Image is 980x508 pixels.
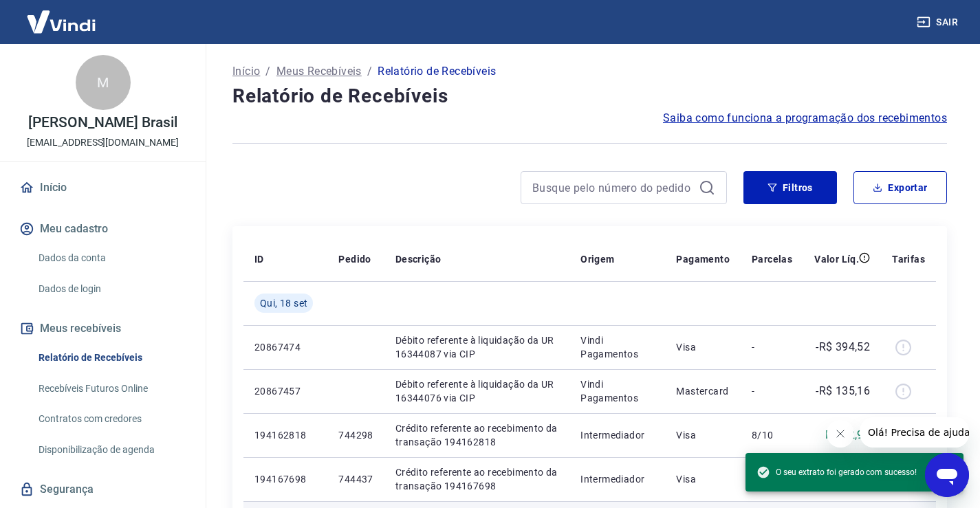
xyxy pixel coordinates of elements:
p: R$ 72,91 [825,427,870,443]
p: Intermediador [580,428,654,442]
a: Meus Recebíveis [276,63,362,80]
a: Disponibilização de agenda [33,436,189,464]
div: M [76,55,131,110]
a: Relatório de Recebíveis [33,344,189,372]
p: 744298 [338,428,373,442]
p: / [367,63,372,80]
p: Tarifas [892,252,925,266]
span: O seu extrato foi gerado com sucesso! [756,465,917,479]
p: 8/10 [752,428,792,442]
p: [EMAIL_ADDRESS][DOMAIN_NAME] [27,135,179,150]
p: Débito referente à liquidação da UR 16344087 via CIP [395,333,558,361]
p: Crédito referente ao recebimento da transação 194167698 [395,465,558,493]
p: Pagamento [676,252,730,266]
p: Intermediador [580,472,654,486]
a: Contratos com credores [33,405,189,433]
p: Parcelas [752,252,792,266]
p: -R$ 135,16 [816,383,870,399]
img: Vindi [17,1,106,43]
a: Dados da conta [33,244,189,272]
p: Visa [676,472,730,486]
p: Descrição [395,252,442,266]
a: Recebíveis Futuros Online [33,375,189,403]
p: 744437 [338,472,373,486]
button: Meu cadastro [17,214,189,244]
input: Busque pelo número do pedido [532,177,693,198]
span: Olá! Precisa de ajuda? [8,10,116,21]
p: [PERSON_NAME] Brasil [28,115,177,130]
button: Sair [914,10,963,35]
p: Vindi Pagamentos [580,333,654,361]
a: Segurança [17,474,189,505]
p: Valor Líq. [814,252,859,266]
a: Saiba como funciona a programação dos recebimentos [663,110,947,126]
button: Filtros [743,171,837,204]
p: Pedido [338,252,371,266]
p: 194162818 [254,428,316,442]
p: 20867474 [254,340,316,354]
p: ID [254,252,264,266]
iframe: Mensagem da empresa [860,417,969,448]
p: Visa [676,340,730,354]
iframe: Botão para abrir a janela de mensagens [925,453,969,497]
p: 20867457 [254,384,316,398]
button: Exportar [853,171,947,204]
p: - [752,340,792,354]
p: Crédito referente ao recebimento da transação 194162818 [395,421,558,449]
a: Início [232,63,260,80]
a: Início [17,173,189,203]
span: Qui, 18 set [260,296,307,310]
p: 194167698 [254,472,316,486]
p: Origem [580,252,614,266]
p: Mastercard [676,384,730,398]
p: -R$ 394,52 [816,339,870,355]
h4: Relatório de Recebíveis [232,82,947,110]
p: / [265,63,270,80]
iframe: Fechar mensagem [827,420,854,448]
a: Dados de login [33,275,189,303]
button: Meus recebíveis [17,313,189,344]
p: - [752,384,792,398]
p: Relatório de Recebíveis [378,63,496,80]
p: Vindi Pagamentos [580,377,654,405]
p: Débito referente à liquidação da UR 16344076 via CIP [395,377,558,405]
p: Visa [676,428,730,442]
